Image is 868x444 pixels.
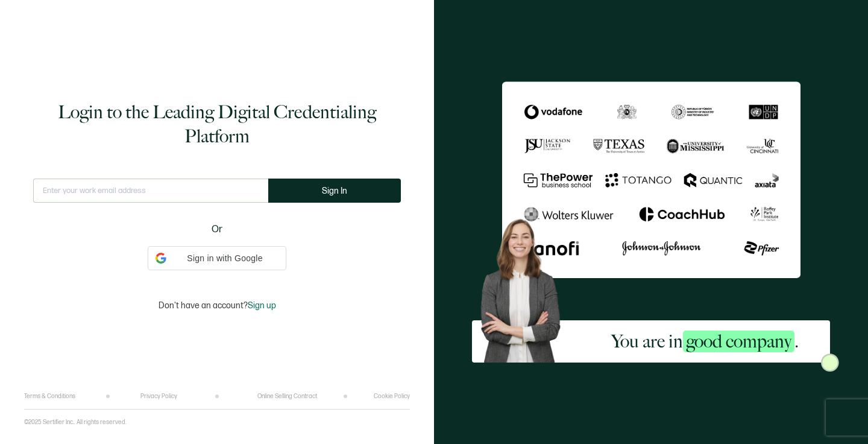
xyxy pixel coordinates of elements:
[683,331,794,352] span: good company
[611,329,799,354] h2: You are in .
[212,222,222,237] span: Or
[248,300,276,311] span: Sign up
[24,419,127,426] p: ©2025 Sertifier Inc.. All rights reserved.
[374,393,410,400] a: Cookie Policy
[322,186,347,195] span: Sign In
[502,81,800,278] img: Sertifier Login - You are in <span class="strong-h">good company</span>.
[148,246,286,270] div: Sign in with Google
[140,393,177,400] a: Privacy Policy
[472,212,579,363] img: Sertifier Login - You are in <span class="strong-h">good company</span>. Hero
[821,354,839,372] img: Sertifier Login
[257,393,317,400] a: Online Selling Contract
[24,393,75,400] a: Terms & Conditions
[171,252,278,265] span: Sign in with Google
[33,100,401,148] h1: Login to the Leading Digital Credentialing Platform
[33,179,268,203] input: Enter your work email address
[268,179,401,203] button: Sign In
[159,300,276,311] p: Don't have an account?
